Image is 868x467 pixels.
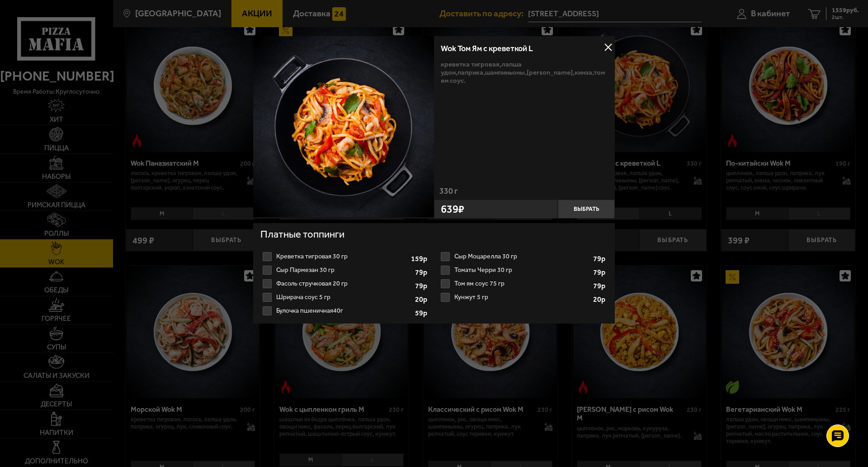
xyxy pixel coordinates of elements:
[415,310,429,317] strong: 59 р
[434,187,615,200] div: 330 г
[260,250,429,263] label: Креветка тигровая 30 гр
[415,269,429,276] strong: 79 р
[260,291,429,304] label: Шрирача соус 5 гр
[593,296,608,303] strong: 20 р
[439,277,608,291] label: Том ям соус 75 гр
[593,282,608,290] strong: 79 р
[593,269,608,276] strong: 79 р
[593,255,608,262] strong: 79 р
[415,282,429,290] strong: 79 р
[415,296,429,303] strong: 20 р
[260,304,429,318] label: Булочка пшеничная 40г
[441,204,464,214] span: 639 ₽
[439,250,608,263] label: Сыр Моцарелла 30 гр
[441,60,608,85] p: креветка тигровая, лапша удон, паприка, шампиньоны, [PERSON_NAME], кинза, Том Ям соус.
[411,255,429,262] strong: 159 р
[441,44,608,52] h3: Wok Том Ям с креветкой L
[260,304,429,318] li: Булочка пшеничная
[558,200,615,219] button: Выбрать
[439,291,608,304] label: Кунжут 5 гр
[260,228,608,244] h4: Платные топпинги
[253,36,434,217] img: Wok Том Ям с креветкой L
[260,263,429,277] label: Сыр Пармезан 30 гр
[260,277,429,291] label: Фасоль стручковая 20 гр
[439,263,608,277] label: Томаты Черри 30 гр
